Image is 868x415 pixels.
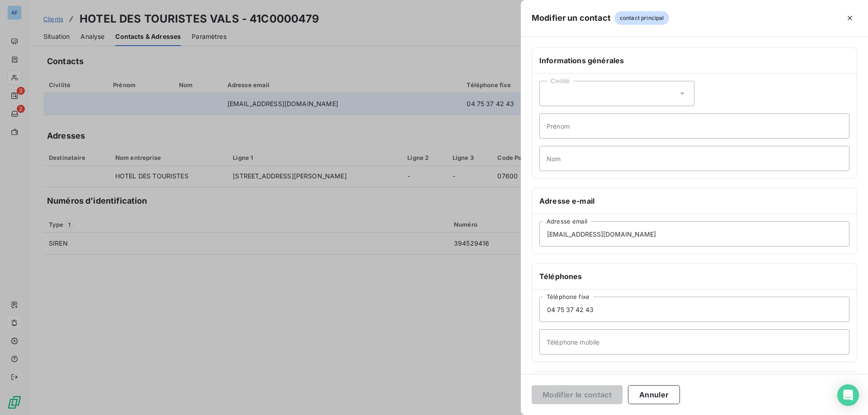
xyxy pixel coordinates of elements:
[539,329,849,354] input: placeholder
[539,297,849,322] input: placeholder
[532,12,611,24] h5: Modifier un contact
[614,11,670,25] span: contact principal
[837,384,859,406] div: Open Intercom Messenger
[539,196,849,206] h6: Adresse e-mail
[539,55,849,66] h6: Informations générales
[539,271,849,282] h6: Téléphones
[628,385,680,404] button: Annuler
[539,146,849,171] input: placeholder
[532,385,623,404] button: Modifier le contact
[539,113,849,139] input: placeholder
[539,221,849,247] input: placeholder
